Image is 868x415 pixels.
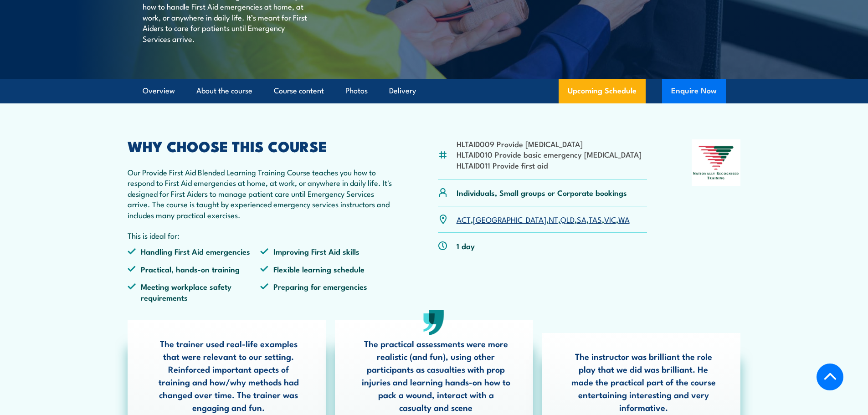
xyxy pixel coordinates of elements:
p: This is ideal for: [128,230,394,241]
h2: WHY CHOOSE THIS COURSE [128,139,394,152]
a: Delivery [389,79,416,103]
p: 1 day [457,241,475,251]
li: Preparing for emergencies [260,281,393,302]
li: Flexible learning schedule [260,264,393,274]
li: HLTAID010 Provide basic emergency [MEDICAL_DATA] [457,149,642,159]
li: HLTAID011 Provide first aid [457,160,642,170]
a: QLD [560,214,575,225]
a: About the course [196,79,252,103]
a: Course content [274,79,324,103]
a: NT [549,214,558,225]
button: Enquire Now [662,79,726,103]
a: Upcoming Schedule [559,79,646,103]
li: Improving First Aid skills [260,246,393,256]
p: , , , , , , , [457,214,630,225]
li: Handling First Aid emergencies [128,246,261,256]
a: TAS [589,214,602,225]
a: ACT [457,214,471,225]
a: WA [618,214,630,225]
li: HLTAID009 Provide [MEDICAL_DATA] [457,138,642,149]
p: The trainer used real-life examples that were relevant to our setting. Reinforced important apect... [154,337,303,414]
img: Nationally Recognised Training logo. [692,139,741,186]
a: Overview [143,79,175,103]
p: The instructor was brilliant the role play that we did was brilliant. He made the practical part ... [569,350,718,414]
a: VIC [604,214,616,225]
p: The practical assessments were more realistic (and fun), using other participants as casualties w... [362,337,510,414]
a: Photos [345,79,368,103]
p: Our Provide First Aid Blended Learning Training Course teaches you how to respond to First Aid em... [128,167,394,220]
a: [GEOGRAPHIC_DATA] [473,214,546,225]
li: Meeting workplace safety requirements [128,281,261,302]
p: Individuals, Small groups or Corporate bookings [457,187,627,198]
a: SA [577,214,586,225]
li: Practical, hands-on training [128,264,261,274]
